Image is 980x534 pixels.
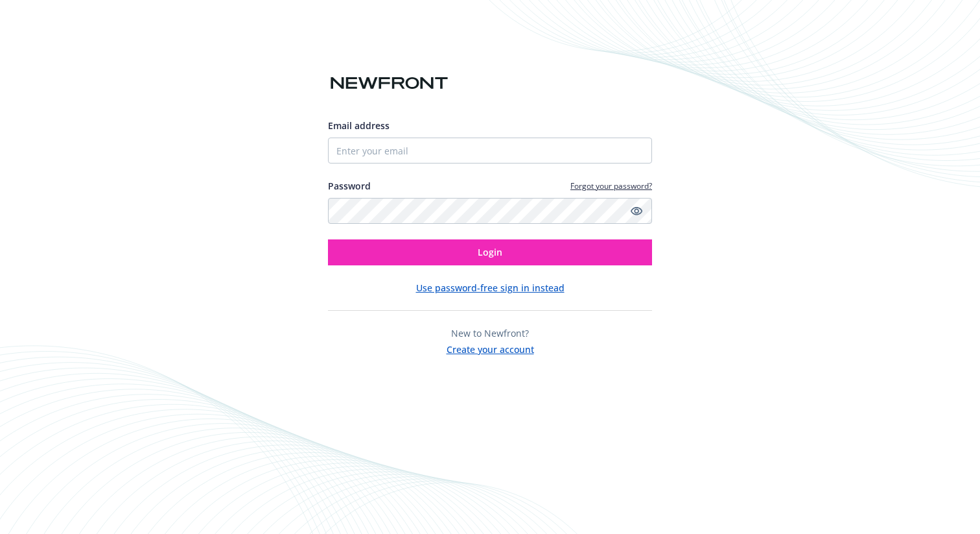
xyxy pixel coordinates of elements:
[416,281,565,295] button: Use password-free sign in instead
[328,239,652,265] button: Login
[328,119,390,132] span: Email address
[328,72,450,95] img: Newfront logo
[570,180,652,191] a: Forgot your password?
[328,138,652,164] input: Enter your email
[451,327,529,339] span: New to Newfront?
[328,198,652,224] input: Enter your password
[447,340,534,356] button: Create your account
[478,246,502,258] span: Login
[328,179,371,193] label: Password
[629,203,644,219] a: Show password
